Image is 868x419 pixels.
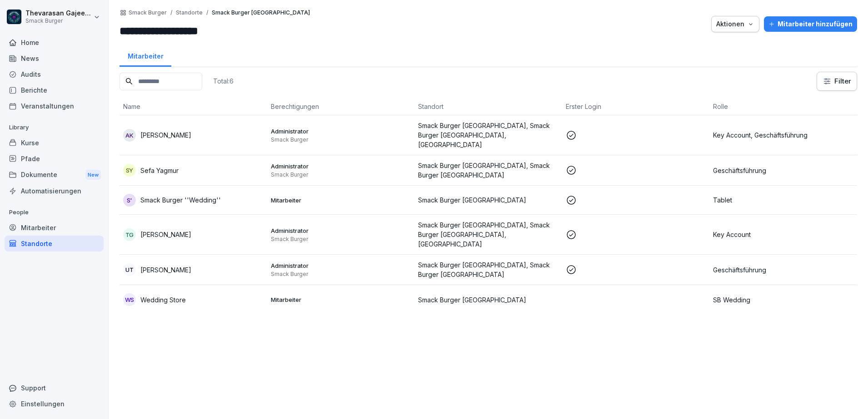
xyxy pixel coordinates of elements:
th: Erster Login [562,98,710,115]
p: [PERSON_NAME] [140,230,191,239]
p: Geschäftsführung [713,166,853,175]
div: Filter [823,77,851,86]
p: Total: 6 [213,77,234,85]
a: Einstellungen [5,396,104,412]
a: Audits [5,66,104,82]
p: Smack Burger ''Wedding'' [140,195,221,205]
div: Dokumente [5,167,104,183]
p: Smack Burger [GEOGRAPHIC_DATA], Smack Burger [GEOGRAPHIC_DATA] [418,260,559,279]
div: Support [5,380,104,396]
a: DokumenteNew [5,167,104,183]
p: Smack Burger [271,171,411,178]
a: Automatisierungen [5,183,104,199]
a: Mitarbeiter [5,220,104,236]
p: Sefa Yagmur [140,166,179,175]
div: SY [123,164,136,177]
p: Smack Burger [GEOGRAPHIC_DATA], Smack Burger [GEOGRAPHIC_DATA] [418,161,559,180]
div: TG [123,228,136,241]
p: Smack Burger [GEOGRAPHIC_DATA] [418,295,559,305]
p: Administrator [271,127,411,135]
a: Smack Burger [129,10,167,16]
p: Library [5,120,104,135]
button: Filter [817,72,857,90]
a: Berichte [5,82,104,98]
p: Smack Burger [25,18,92,24]
p: Smack Burger [GEOGRAPHIC_DATA] [418,195,559,205]
p: Key Account [713,230,853,239]
a: Home [5,35,104,50]
p: Smack Burger [271,271,411,278]
th: Standort [414,98,562,115]
a: Standorte [5,236,104,251]
div: WS [123,293,136,306]
p: SB Wedding [713,295,853,305]
p: People [5,205,104,220]
p: Administrator [271,162,411,170]
div: AK [123,129,136,142]
p: Smack Burger [271,136,411,143]
p: Key Account, Geschäftsführung [713,130,853,140]
a: Veranstaltungen [5,98,104,114]
p: Smack Burger [GEOGRAPHIC_DATA], Smack Burger [GEOGRAPHIC_DATA], [GEOGRAPHIC_DATA] [418,220,559,249]
div: New [85,170,101,180]
a: Kurse [5,135,104,151]
p: Administrator [271,227,411,235]
p: Administrator [271,261,411,270]
p: Standorte [176,10,203,16]
p: Thevarasan Gajeendran [25,10,92,17]
button: Aktionen [711,16,759,32]
p: Mitarbeiter [271,296,411,304]
p: Tablet [713,195,853,205]
div: Aktionen [716,19,754,29]
p: / [170,10,172,16]
div: UT [123,263,136,276]
p: Mitarbeiter [271,196,411,204]
a: Pfade [5,151,104,167]
p: [PERSON_NAME] [140,265,191,275]
a: News [5,50,104,66]
div: S' [123,194,136,207]
p: [PERSON_NAME] [140,130,191,140]
p: Wedding Store [140,295,186,305]
p: Smack Burger [271,236,411,243]
th: Rolle [709,98,857,115]
th: Name [120,98,267,115]
p: Smack Burger [GEOGRAPHIC_DATA] [212,10,310,16]
a: Mitarbeiter [120,44,171,67]
th: Berechtigungen [267,98,415,115]
p: Geschäftsführung [713,265,853,275]
div: Mitarbeiter hinzufügen [768,19,853,29]
p: / [206,10,208,16]
button: Mitarbeiter hinzufügen [764,16,857,32]
p: Smack Burger [GEOGRAPHIC_DATA], Smack Burger [GEOGRAPHIC_DATA], [GEOGRAPHIC_DATA] [418,121,559,149]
